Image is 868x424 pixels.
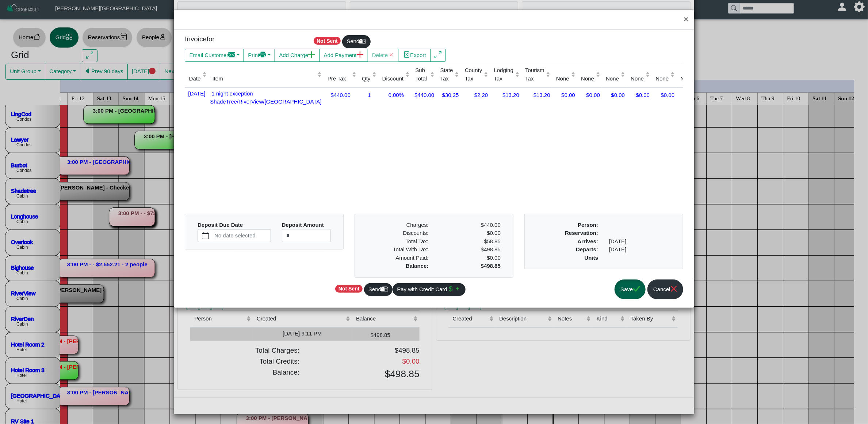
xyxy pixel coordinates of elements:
div: Discounts: [362,229,434,237]
div: None [581,75,594,83]
b: Reservation: [565,230,598,236]
svg: plus [454,285,461,292]
div: Qty [362,75,370,83]
span: Not Sent [314,37,341,45]
b: Person: [578,222,598,228]
svg: currency dollar [447,285,454,292]
button: Sendmailbox2 [342,35,371,48]
div: Discount [382,75,404,83]
div: $0.00 [434,229,506,237]
svg: file excel [404,51,410,58]
div: 1 [360,90,376,100]
div: Lodging Tax [494,66,513,83]
b: Deposit Due Date [198,222,243,228]
svg: envelope fill [228,51,235,58]
span: [DATE] [187,89,205,97]
div: $0.00 [678,90,699,100]
b: Arrives: [578,238,599,244]
div: State Tax [440,66,453,83]
div: $0.00 [579,90,600,100]
span: for [207,35,215,43]
span: $440.00 [481,222,501,228]
div: None [681,75,694,83]
div: $498.85 [434,245,506,254]
div: $0.00 [434,254,506,262]
label: No date selected [213,229,270,242]
div: $0.00 [554,90,575,100]
div: $13.20 [492,90,519,100]
div: $0.00 [653,90,674,100]
div: Charges: [362,221,434,229]
div: [DATE] [604,245,681,254]
div: None [606,75,619,83]
svg: x [670,285,677,292]
b: Departs: [576,246,598,252]
div: $2.20 [463,90,488,100]
svg: calendar [202,232,209,239]
button: Add Paymentplus lg [319,49,368,62]
button: file excelExport [399,49,431,62]
button: arrows angle expand [430,49,446,62]
b: Balance: [406,263,429,269]
div: $13.20 [523,90,550,100]
b: Deposit Amount [282,222,324,228]
div: 0.00% [380,90,410,100]
svg: plus lg [308,51,315,58]
svg: arrows angle expand [435,51,441,58]
button: Deletex [368,49,399,62]
span: Not Sent [335,285,363,293]
div: Sub Total [415,66,428,83]
svg: printer fill [259,51,266,58]
div: None [556,75,569,83]
div: $0.00 [604,90,625,100]
div: $0.00 [628,90,650,100]
button: calendar [198,229,213,242]
div: Pre Tax [328,75,350,83]
button: Cancelx [647,279,683,300]
div: $30.25 [438,90,459,100]
button: Printprinter fill [244,49,275,62]
div: Date [189,75,201,83]
div: $440.00 [325,90,356,100]
b: $498.85 [481,263,501,269]
div: Tourism Tax [525,66,544,83]
h5: Invoice [185,35,301,44]
svg: plus lg [357,51,364,58]
span: 1 night exception ShadeTree/RiverView/[GEOGRAPHIC_DATA] [210,89,321,105]
div: County Tax [465,66,482,83]
div: None [631,75,644,83]
svg: check [633,285,640,292]
button: Add Chargeplus lg [275,49,320,62]
div: $440.00 [413,90,434,100]
div: None [656,75,669,83]
button: Savecheck [615,279,646,300]
button: Sendmailbox2 [364,283,393,296]
div: Amount Paid: [362,254,434,262]
svg: mailbox2 [381,285,388,292]
div: $58.85 [439,237,501,246]
div: Total With Tax: [362,245,434,254]
button: Pay with Credit Cardcurrency dollarplus [393,283,466,296]
div: [DATE] [604,237,681,246]
b: Units [585,255,599,261]
div: Total Tax: [362,237,434,246]
div: Item [213,75,316,83]
button: Close [678,10,694,29]
svg: mailbox2 [359,38,366,45]
button: Email Customerenvelope fill [185,49,244,62]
